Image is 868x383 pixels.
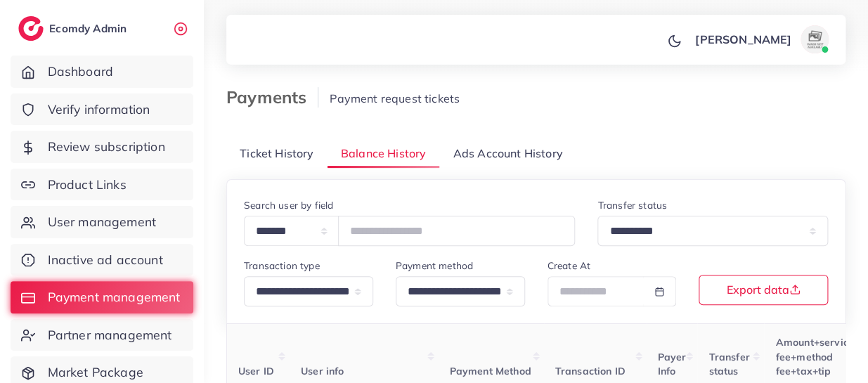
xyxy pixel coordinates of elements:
span: Amount+service fee+method fee+tax+tip [775,336,853,377]
p: [PERSON_NAME] [695,31,791,48]
span: User info [301,365,344,377]
button: Export data [699,275,828,305]
a: Verify information [11,93,193,126]
span: Balance History [341,145,426,162]
a: [PERSON_NAME]avatar [687,25,834,53]
label: Transfer status [597,198,666,212]
a: User management [11,206,193,238]
span: Partner management [48,326,172,344]
span: Transfer status [708,351,749,377]
a: Inactive ad account [11,244,193,276]
label: Transaction type [244,259,320,273]
span: Verify information [48,100,150,119]
a: Payment management [11,281,193,313]
span: Transaction ID [555,365,626,377]
span: Payment management [48,288,181,306]
span: Export data [727,284,801,295]
label: Payment method [396,259,473,273]
span: User ID [238,365,274,377]
span: Review subscription [48,138,165,156]
a: logoEcomdy Admin [18,16,130,41]
span: Payment Method [450,365,531,377]
span: Ads Account History [453,145,563,162]
a: Dashboard [11,56,193,88]
h3: Payments [226,87,318,108]
h2: Ecomdy Admin [49,22,130,35]
span: Ticket History [240,145,313,162]
span: Inactive ad account [48,251,163,269]
img: logo [18,16,44,41]
a: Partner management [11,319,193,351]
span: Market Package [48,363,143,382]
a: Product Links [11,169,193,201]
label: Create At [548,259,590,273]
span: Payment request tickets [330,91,460,105]
a: Review subscription [11,131,193,163]
span: Product Links [48,176,127,194]
img: avatar [801,25,829,53]
span: Payer Info [658,351,687,377]
span: Dashboard [48,63,113,81]
span: User management [48,213,156,231]
label: Search user by field [244,198,333,212]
